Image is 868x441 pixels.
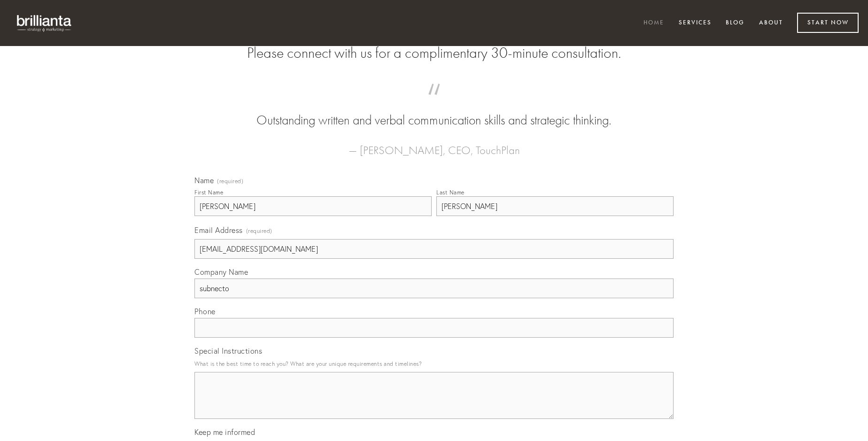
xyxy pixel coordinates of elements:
[194,357,674,370] p: What is the best time to reach you? What are your unique requirements and timelines?
[797,13,859,33] a: Start Now
[720,15,751,31] a: Blog
[209,130,659,160] figcaption: — [PERSON_NAME], CEO, TouchPlan
[753,15,789,31] a: About
[194,44,674,62] h2: Please connect with us for a complimentary 30-minute consultation.
[194,176,214,185] span: Name
[194,267,248,277] span: Company Name
[194,189,223,196] div: First Name
[209,93,659,130] blockquote: Outstanding written and verbal communication skills and strategic thinking.
[194,307,216,316] span: Phone
[217,178,243,184] span: (required)
[209,93,659,111] span: “
[194,225,243,235] span: Email Address
[673,15,718,31] a: Services
[194,346,262,356] span: Special Instructions
[436,189,465,196] div: Last Name
[194,427,255,437] span: Keep me informed
[246,224,272,237] span: (required)
[637,15,670,31] a: Home
[9,9,80,37] img: brillianta - research, strategy, marketing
